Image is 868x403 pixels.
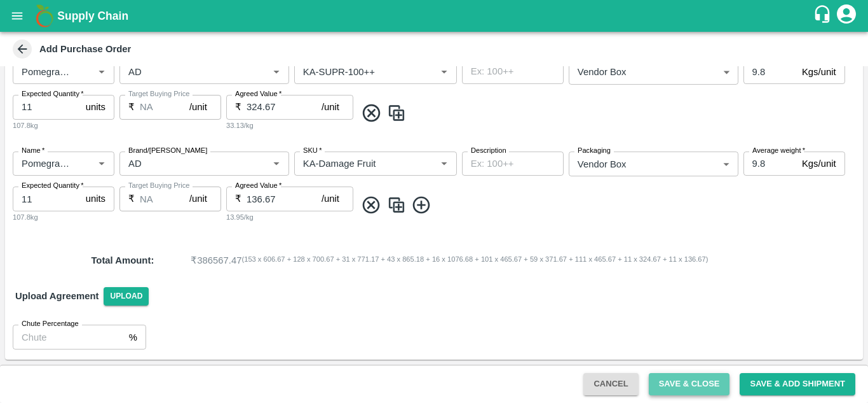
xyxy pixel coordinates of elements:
[189,100,207,114] p: /unit
[93,155,110,172] button: Open
[13,95,81,119] input: 0
[123,155,248,172] input: Create Brand/Marka
[649,373,730,395] button: Save & Close
[140,187,189,211] input: 0.0
[740,373,855,395] button: Save & Add Shipment
[123,64,248,80] input: Create Brand/Marka
[242,253,709,267] span: ( 153 x 606.67 + 128 x 700.67 + 31 x 771.17 + 43 x 865.18 + 16 x 1076.68 + 101 x 465.67 + 59 x 37...
[802,157,836,171] p: Kgs/unit
[268,155,285,172] button: Open
[189,192,207,206] p: /unit
[93,64,110,80] button: Open
[13,120,114,131] div: 107.8kg
[104,287,149,306] span: Upload
[17,155,73,172] input: Name
[387,195,406,216] img: CloneIcon
[86,192,105,206] p: units
[128,192,135,206] p: ₹
[247,95,322,119] input: 0.0
[268,64,285,80] button: Open
[13,325,124,349] input: Chute
[583,373,638,395] button: Cancel
[578,146,611,156] label: Packaging
[140,95,189,119] input: 0.0
[578,65,627,79] p: Vendor Box
[235,89,281,99] label: Agreed Value
[436,155,452,172] button: Open
[3,1,32,31] button: open drawer
[57,7,813,25] a: Supply Chain
[15,291,98,301] strong: Upload Agreement
[235,100,241,114] p: ₹
[128,100,135,114] p: ₹
[303,146,322,156] label: SKU
[578,157,627,171] p: Vendor Box
[13,211,114,223] div: 107.8kg
[128,89,190,99] label: Target Buying Price
[226,120,353,131] div: 33.13/kg
[322,192,339,206] p: /unit
[436,64,452,80] button: Open
[235,181,281,191] label: Agreed Value
[298,64,416,80] input: SKU
[86,100,105,114] p: units
[128,146,207,156] label: Brand/[PERSON_NAME]
[22,89,84,99] label: Expected Quantity
[743,152,797,176] input: 0.0
[13,187,81,211] input: 0
[813,4,835,27] div: customer-support
[191,253,241,267] p: ₹ 386567.47
[129,330,137,344] p: %
[226,211,353,223] div: 13.95/kg
[743,60,797,84] input: 0.0
[91,255,154,265] strong: Total Amount :
[57,10,128,22] b: Supply Chain
[22,181,84,191] label: Expected Quantity
[752,146,805,156] label: Average weight
[32,3,57,29] img: logo
[235,192,241,206] p: ₹
[387,103,406,124] img: CloneIcon
[322,100,339,114] p: /unit
[247,187,322,211] input: 0.0
[17,64,73,80] input: Name
[802,65,836,79] p: Kgs/unit
[22,146,44,156] label: Name
[298,155,416,172] input: SKU
[39,44,131,54] b: Add Purchase Order
[22,319,79,329] label: Chute Percentage
[128,181,190,191] label: Target Buying Price
[471,146,506,156] label: Description
[835,3,858,29] div: account of current user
